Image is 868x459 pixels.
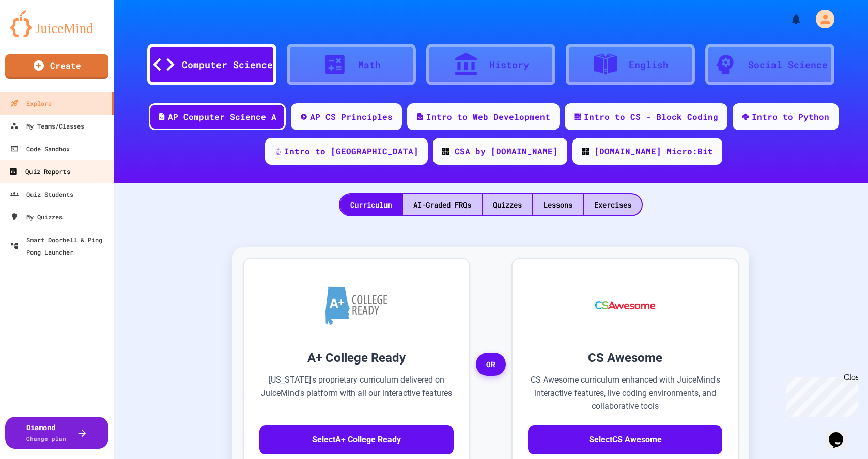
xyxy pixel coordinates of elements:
[326,286,388,325] img: A+ College Ready
[489,58,529,72] div: History
[182,58,273,72] div: Computer Science
[310,110,393,123] div: AP CS Principles
[585,274,666,336] img: CS Awesome
[582,148,589,155] img: CODE_logo_RGB.png
[10,97,52,109] div: Explore
[5,54,109,79] a: Create
[426,110,550,123] div: Intro to Web Development
[10,143,70,155] div: Code Sandbox
[5,417,109,449] button: DiamondChange plan
[10,211,63,223] div: My Quizzes
[533,194,583,215] div: Lessons
[483,194,532,215] div: Quizzes
[10,120,84,132] div: My Teams/Classes
[752,110,829,123] div: Intro to Python
[748,58,828,72] div: Social Science
[584,110,718,123] div: Intro to CS - Block Coding
[442,148,450,155] img: CODE_logo_RGB.png
[403,194,482,215] div: AI-Graded FRQs
[259,425,454,454] button: SelectA+ College Ready
[10,188,73,200] div: Quiz Students
[26,435,66,442] span: Change plan
[259,349,454,367] h3: A+ College Ready
[825,418,858,449] iframe: chat widget
[10,233,110,258] div: Smart Doorbell & Ping Pong Launcher
[4,4,71,66] div: Chat with us now!Close
[259,373,454,413] p: [US_STATE]'s proprietary curriculum delivered on JuiceMind's platform with all our interactive fe...
[629,58,669,72] div: English
[528,425,722,454] button: SelectCS Awesome
[340,194,402,215] div: Curriculum
[805,7,837,31] div: My Account
[358,58,381,72] div: Math
[26,422,66,444] div: Diamond
[284,145,419,157] div: Intro to [GEOGRAPHIC_DATA]
[9,165,70,178] div: Quiz Reports
[455,145,558,157] div: CSA by [DOMAIN_NAME]
[771,10,805,28] div: My Notifications
[476,353,506,376] span: OR
[168,110,276,123] div: AP Computer Science A
[594,145,713,157] div: [DOMAIN_NAME] Micro:Bit
[528,373,722,413] p: CS Awesome curriculum enhanced with JuiceMind's interactive features, live coding environments, a...
[10,10,103,37] img: logo-orange.svg
[584,194,642,215] div: Exercises
[528,349,722,367] h3: CS Awesome
[782,373,858,417] iframe: chat widget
